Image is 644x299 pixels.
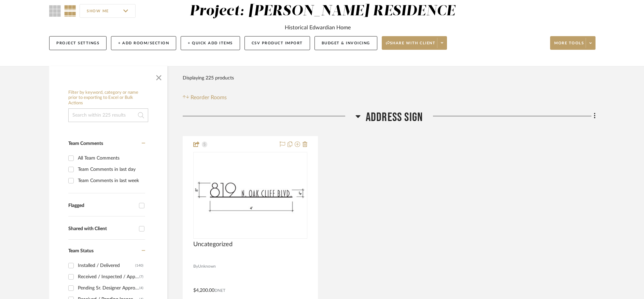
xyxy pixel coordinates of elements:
[550,36,596,50] button: More tools
[68,249,94,253] span: Team Status
[554,41,584,51] span: More tools
[152,70,166,83] button: Close
[68,226,136,232] div: Shared with Client
[382,36,447,50] button: Share with client
[244,36,310,50] button: CSV Product Import
[139,271,143,282] div: (7)
[190,4,455,18] div: Project: [PERSON_NAME] RESIDENCE
[183,93,227,102] button: Reorder Rooms
[193,263,198,270] span: By
[285,24,351,32] div: Historical Edwardian Home
[68,90,148,106] h6: Filter by keyword, category or name prior to exporting to Excel or Bulk Actions
[183,71,234,85] div: Displaying 225 products
[78,175,143,186] div: Team Comments in last week
[198,263,216,270] span: Unknown
[139,283,143,294] div: (4)
[181,36,240,50] button: + Quick Add Items
[111,36,176,50] button: + Add Room/Section
[68,203,136,209] div: Flagged
[135,260,143,271] div: (140)
[78,271,139,282] div: Received / Inspected / Approved
[386,41,436,51] span: Share with client
[366,110,423,125] span: Address Sign
[193,241,233,248] span: Uncategorized
[78,283,139,294] div: Pending Sr. Designer Approval
[68,108,148,122] input: Search within 225 results
[78,164,143,175] div: Team Comments in last day
[78,153,143,164] div: All Team Comments
[49,36,107,50] button: Project Settings
[68,141,103,146] span: Team Comments
[191,93,227,102] span: Reorder Rooms
[314,36,377,50] button: Budget & Invoicing
[194,175,307,215] img: Uncategorized
[78,260,135,271] div: Installed / Delivered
